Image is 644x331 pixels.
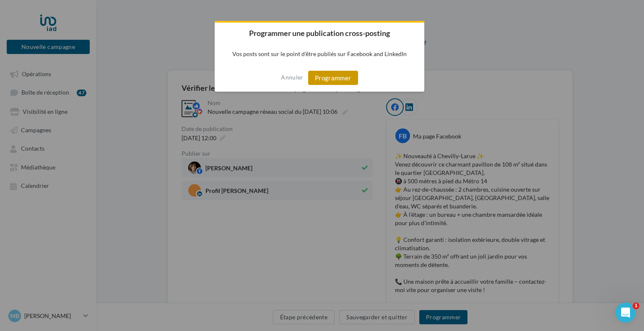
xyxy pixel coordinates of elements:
h2: Programmer une publication cross-posting [215,23,424,44]
button: Programmer [308,71,358,85]
p: Vos posts sont sur le point d'être publiés sur Facebook and LinkedIn [215,44,424,64]
iframe: Intercom live chat [615,303,636,323]
span: 1 [633,303,639,309]
button: Annuler [281,71,303,84]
